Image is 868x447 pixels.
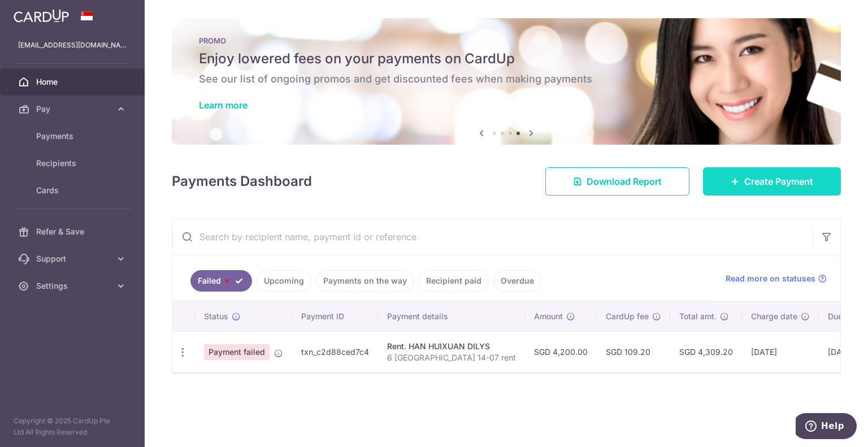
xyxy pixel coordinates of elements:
[525,331,597,372] td: SGD 4,200.00
[36,158,111,169] span: Recipients
[597,331,670,372] td: SGD 109.20
[534,311,563,322] span: Amount
[703,167,841,196] a: Create Payment
[199,50,814,68] h5: Enjoy lowered fees on your payments on CardUp
[292,331,378,372] td: txn_c2d88ced7c4
[378,302,525,331] th: Payment details
[387,341,516,352] div: Rent. HAN HUIXUAN DILYS
[172,18,841,145] img: Latest Promos banner
[744,175,813,188] span: Create Payment
[292,302,378,331] th: Payment ID
[726,273,827,284] a: Read more on statuses
[36,253,111,264] span: Support
[387,352,516,363] p: 6 [GEOGRAPHIC_DATA] 14-07 rent
[36,103,111,115] span: Pay
[828,311,862,322] span: Due date
[204,311,228,322] span: Status
[172,219,813,255] input: Search by recipient name, payment id or reference
[172,171,312,192] h4: Payments Dashboard
[36,185,111,196] span: Cards
[545,167,689,196] a: Download Report
[679,311,717,322] span: Total amt.
[751,311,797,322] span: Charge date
[36,226,111,237] span: Refer & Save
[199,72,814,86] h6: See our list of ongoing promos and get discounted fees when making payments
[493,270,541,292] a: Overdue
[36,76,111,88] span: Home
[36,131,111,142] span: Payments
[606,311,649,322] span: CardUp fee
[587,175,662,188] span: Download Report
[742,331,819,372] td: [DATE]
[14,9,69,23] img: CardUp
[199,36,814,45] p: PROMO
[257,270,311,292] a: Upcoming
[204,344,270,360] span: Payment failed
[419,270,489,292] a: Recipient paid
[726,273,815,284] span: Read more on statuses
[199,99,248,111] a: Learn more
[670,331,742,372] td: SGD 4,309.20
[796,413,857,441] iframe: Opens a widget where you can find more information
[36,280,111,292] span: Settings
[190,270,252,292] a: Failed
[316,270,414,292] a: Payments on the way
[18,40,127,51] p: [EMAIL_ADDRESS][DOMAIN_NAME]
